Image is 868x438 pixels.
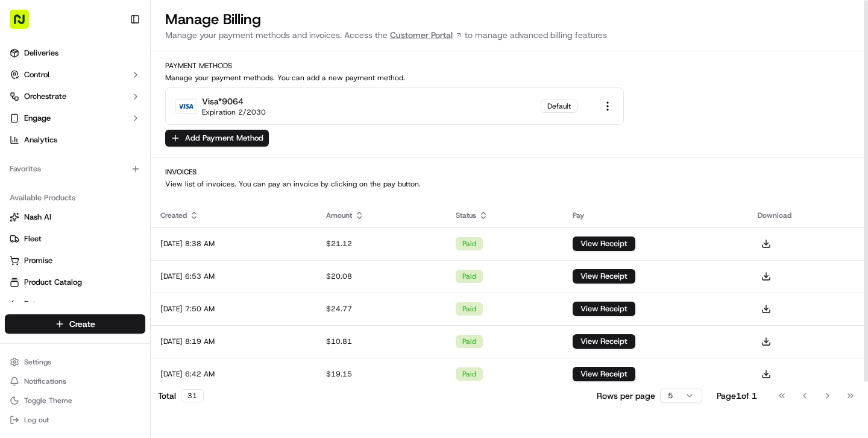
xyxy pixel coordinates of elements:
[573,302,635,316] button: View Receipt
[5,411,145,428] button: Log out
[24,277,82,288] span: Product Catalog
[456,302,483,316] div: paid
[10,212,140,223] a: Nash AI
[165,130,269,147] button: Add Payment Method
[24,415,49,425] span: Log out
[5,159,145,179] div: Favorites
[151,293,316,325] td: [DATE] 7:50 AM
[326,211,436,220] div: Amount
[160,211,307,220] div: Created
[5,392,145,409] button: Toggle Theme
[24,212,51,223] span: Nash AI
[326,239,436,249] div: $21.12
[5,65,145,84] button: Control
[24,376,66,386] span: Notifications
[573,269,635,284] button: View Receipt
[5,109,145,128] button: Engage
[151,260,316,293] td: [DATE] 6:53 AM
[5,314,145,334] button: Create
[165,179,854,189] p: View list of invoices. You can pay an invoice by clicking on the pay button.
[165,61,854,71] h2: Payment Methods
[158,389,204,402] div: Total
[597,390,655,402] p: Rows per page
[456,367,483,381] div: paid
[456,237,483,250] div: paid
[573,211,738,220] div: Pay
[151,358,316,390] td: [DATE] 6:42 AM
[24,135,57,145] span: Analytics
[5,208,145,227] button: Nash AI
[5,43,145,63] a: Deliveries
[24,91,66,102] span: Orchestrate
[5,87,145,106] button: Orchestrate
[326,369,436,379] div: $19.15
[326,271,436,281] div: $20.08
[5,273,145,292] button: Product Catalog
[165,29,854,41] p: Manage your payment methods and invoices. Access the to manage advanced billing features
[5,251,145,270] button: Promise
[151,325,316,358] td: [DATE] 8:19 AM
[5,294,145,314] button: Returns
[326,337,436,346] div: $10.81
[24,255,52,266] span: Promise
[24,299,51,309] span: Returns
[69,318,95,330] span: Create
[5,373,145,390] button: Notifications
[181,389,204,402] div: 31
[10,233,140,244] a: Fleet
[388,29,465,41] a: Customer Portal
[202,95,244,107] div: visa *9064
[165,167,854,177] h2: Invoices
[758,211,858,220] div: Download
[10,277,140,288] a: Product Catalog
[573,236,635,251] button: View Receipt
[165,10,854,29] h1: Manage Billing
[202,107,266,117] div: Expiration 2/2030
[573,367,635,381] button: View Receipt
[326,304,436,314] div: $24.77
[151,227,316,260] td: [DATE] 8:38 AM
[24,113,51,124] span: Engage
[10,299,140,309] a: Returns
[573,334,635,349] button: View Receipt
[24,69,49,80] span: Control
[10,255,140,266] a: Promise
[541,100,577,113] div: Default
[717,390,757,402] div: Page 1 of 1
[24,233,42,244] span: Fleet
[24,357,51,367] span: Settings
[5,229,145,249] button: Fleet
[456,335,483,348] div: paid
[5,354,145,370] button: Settings
[5,130,145,150] a: Analytics
[456,270,483,283] div: paid
[5,188,145,208] div: Available Products
[456,211,553,220] div: Status
[24,396,72,405] span: Toggle Theme
[165,73,854,83] p: Manage your payment methods. You can add a new payment method.
[24,48,58,59] span: Deliveries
